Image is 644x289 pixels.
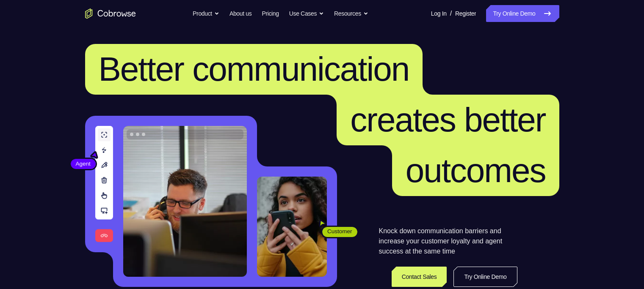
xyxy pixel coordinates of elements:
[85,8,136,19] a: Go to the home page
[455,5,476,22] a: Register
[193,5,219,22] button: Product
[406,152,546,189] span: outcomes
[350,101,545,139] span: creates better
[262,5,279,22] a: Pricing
[257,177,327,277] img: A customer holding their phone
[431,5,447,22] a: Log In
[123,126,247,277] img: A customer support agent talking on the phone
[229,5,252,22] a: About us
[379,226,517,256] p: Knock down communication barriers and increase your customer loyalty and agent success at the sam...
[453,267,517,287] a: Try Online Demo
[450,8,452,19] span: /
[99,50,409,88] span: Better communication
[486,5,559,22] a: Try Online Demo
[334,5,368,22] button: Resources
[289,5,324,22] button: Use Cases
[392,267,447,287] a: Contact Sales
